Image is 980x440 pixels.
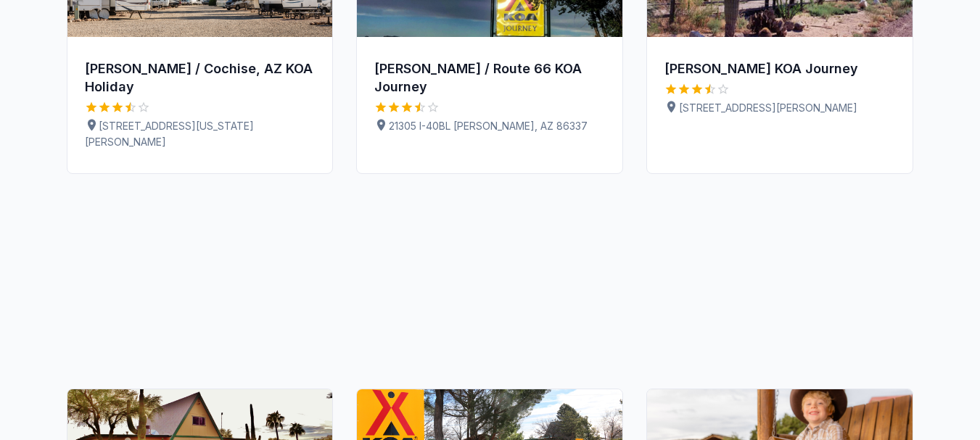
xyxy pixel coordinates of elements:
[374,118,605,134] p: 21305 I-40BL [PERSON_NAME], AZ 86337
[85,60,316,96] div: [PERSON_NAME] / Cochise, AZ KOA Holiday
[664,60,895,78] div: [PERSON_NAME] KOA Journey
[374,60,605,96] div: [PERSON_NAME] / Route 66 KOA Journey
[73,180,908,383] iframe: Advertisement
[85,118,316,150] p: [STREET_ADDRESS][US_STATE][PERSON_NAME]
[664,100,895,116] p: [STREET_ADDRESS][PERSON_NAME]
